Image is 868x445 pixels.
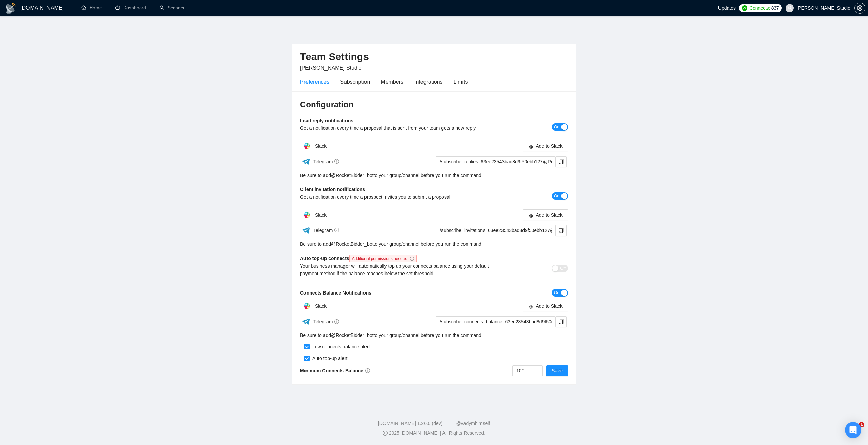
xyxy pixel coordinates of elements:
[300,65,361,71] span: [PERSON_NAME] Studio
[554,123,559,131] span: On
[300,208,314,222] img: hpQkSZIkSZIkSZIkSZIkSZIkSZIkSZIkSZIkSZIkSZIkSZIkSZIkSZIkSZIkSZIkSZIkSZIkSZIkSZIkSZIkSZIkSZIkSZIkS...
[536,302,563,310] span: Add to Slack
[5,430,863,437] div: 2025 [DOMAIN_NAME] | All Rights Reserved.
[537,371,541,376] span: down
[313,159,339,164] span: Telegram
[340,78,370,86] div: Subscription
[310,355,348,362] div: Auto top-up alert
[554,192,559,200] span: On
[787,6,792,11] span: user
[528,213,533,218] span: slack
[536,211,563,219] span: Add to Slack
[315,143,327,149] span: Slack
[300,256,419,261] b: Auto top-up connects
[315,303,327,309] span: Slack
[381,78,403,86] div: Members
[854,5,865,11] a: setting
[556,319,566,324] span: copy
[365,368,370,373] span: info-circle
[81,5,102,11] a: homeHome
[552,367,563,375] span: Save
[334,228,339,232] span: info-circle
[523,301,568,311] button: slackAdd to Slack
[855,5,865,11] span: setting
[523,141,568,151] button: slackAdd to Slack
[334,159,339,164] span: info-circle
[331,171,374,179] a: @RocketBidder_bot
[300,240,568,248] div: Be sure to add to your group/channel before you run the command
[454,78,468,86] div: Limits
[300,124,501,132] div: Get a notification every time a proposal that is sent from your team gets a new reply.
[742,5,747,11] img: upwork-logo.png
[300,139,314,153] img: hpQkSZIkSZIkSZIkSZIkSZIkSZIkSZIkSZIkSZIkSZIkSZIkSZIkSZIkSZIkSZIkSZIkSZIkSZIkSZIkSZIkSZIkSZIkSZIkS...
[556,156,567,167] button: copy
[554,289,559,297] span: On
[535,366,542,371] span: Increase Value
[378,421,443,426] a: [DOMAIN_NAME] 1.26.0 (dev)
[300,262,501,277] div: Your business manager will automatically top up your connects balance using your default payment ...
[859,422,864,427] span: 1
[528,144,533,149] span: slack
[334,319,339,324] span: info-circle
[313,319,339,324] span: Telegram
[300,299,314,313] img: hpQkSZIkSZIkSZIkSZIkSZIkSZIkSZIkSZIkSZIkSZIkSZIkSZIkSZIkSZIkSZIkSZIkSZIkSZIkSZIkSZIkSZIkSZIkSZIkS...
[300,368,370,373] b: Minimum Connects Balance
[556,228,566,233] span: copy
[410,257,414,261] span: info-circle
[556,316,567,327] button: copy
[300,187,365,192] b: Client invitation notifications
[300,171,568,179] div: Be sure to add to your group/channel before you run the command
[771,4,779,12] span: 837
[310,343,370,350] div: Low connects balance alert
[546,365,568,376] button: Save
[523,209,568,220] button: slackAdd to Slack
[528,304,533,309] span: slack
[115,5,146,11] a: dashboardDashboard
[536,142,563,150] span: Add to Slack
[383,431,388,436] span: copyright
[300,99,568,110] h3: Configuration
[302,226,310,235] img: ww3wtPAAAAAElFTkSuQmCC
[302,317,310,326] img: ww3wtPAAAAAElFTkSuQmCC
[537,367,541,371] span: up
[300,290,371,296] b: Connects Balance Notifications
[300,331,568,339] div: Be sure to add to your group/channel before you run the command
[313,228,339,233] span: Telegram
[5,3,16,14] img: logo
[300,50,568,64] h2: Team Settings
[300,118,353,123] b: Lead reply notifications
[302,157,310,166] img: ww3wtPAAAAAElFTkSuQmCC
[535,371,542,376] span: Decrease Value
[300,78,329,86] div: Preferences
[160,5,185,11] a: searchScanner
[331,240,374,248] a: @RocketBidder_bot
[331,331,374,339] a: @RocketBidder_bot
[349,255,417,262] span: Additional permissions needed.
[456,421,490,426] a: @vadymhimself
[315,212,327,218] span: Slack
[556,159,566,164] span: copy
[718,5,736,11] span: Updates
[749,4,770,12] span: Connects:
[560,265,566,272] span: Off
[300,193,501,201] div: Get a notification every time a prospect invites you to submit a proposal.
[845,422,861,438] div: Open Intercom Messenger
[556,225,567,236] button: copy
[414,78,443,86] div: Integrations
[854,3,865,14] button: setting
